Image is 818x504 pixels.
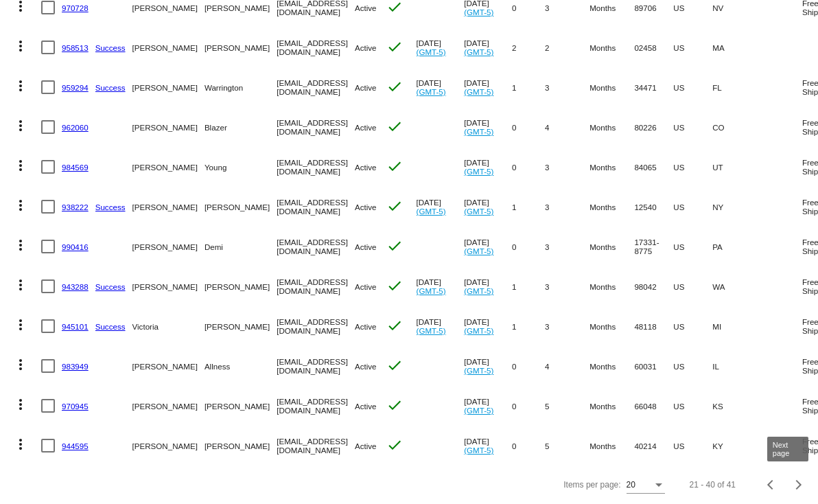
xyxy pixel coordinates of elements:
[355,402,377,411] span: Active
[589,187,634,227] mat-cell: Months
[464,326,493,335] a: (GMT-5)
[277,306,355,346] mat-cell: [EMAIL_ADDRESS][DOMAIN_NAME]
[464,47,493,56] a: (GMT-5)
[355,83,377,92] span: Active
[417,87,446,96] a: (GMT-5)
[464,167,493,176] a: (GMT-5)
[589,266,634,306] mat-cell: Months
[277,107,355,147] mat-cell: [EMAIL_ADDRESS][DOMAIN_NAME]
[634,27,673,67] mat-cell: 02458
[464,266,512,306] mat-cell: [DATE]
[62,282,89,291] a: 943288
[277,346,355,386] mat-cell: [EMAIL_ADDRESS][DOMAIN_NAME]
[204,306,277,346] mat-cell: [PERSON_NAME]
[277,386,355,426] mat-cell: [EMAIL_ADDRESS][DOMAIN_NAME]
[634,386,673,426] mat-cell: 66048
[589,67,634,107] mat-cell: Months
[204,27,277,67] mat-cell: [PERSON_NAME]
[634,346,673,386] mat-cell: 60031
[204,266,277,306] mat-cell: [PERSON_NAME]
[673,346,712,386] mat-cell: US
[132,67,204,107] mat-cell: [PERSON_NAME]
[589,227,634,266] mat-cell: Months
[673,386,712,426] mat-cell: US
[12,78,29,94] mat-icon: more_vert
[464,366,493,375] a: (GMT-5)
[355,282,377,291] span: Active
[464,426,512,466] mat-cell: [DATE]
[758,471,785,499] button: Previous page
[634,266,673,306] mat-cell: 98042
[62,43,89,52] a: 958513
[545,346,589,386] mat-cell: 4
[417,67,465,107] mat-cell: [DATE]
[204,107,277,147] mat-cell: Blazer
[204,187,277,227] mat-cell: [PERSON_NAME]
[673,426,712,466] mat-cell: US
[12,197,29,214] mat-icon: more_vert
[62,163,89,172] a: 984569
[386,118,403,135] mat-icon: check
[545,227,589,266] mat-cell: 3
[545,187,589,227] mat-cell: 3
[12,356,29,373] mat-icon: more_vert
[417,326,446,335] a: (GMT-5)
[132,306,204,346] mat-cell: Victoria
[464,386,512,426] mat-cell: [DATE]
[95,83,126,92] a: Success
[464,446,493,455] a: (GMT-5)
[545,386,589,426] mat-cell: 5
[512,107,545,147] mat-cell: 0
[634,187,673,227] mat-cell: 12540
[204,227,277,266] mat-cell: Demi
[512,346,545,386] mat-cell: 0
[386,38,403,55] mat-icon: check
[712,426,802,466] mat-cell: KY
[634,67,673,107] mat-cell: 34471
[12,317,29,333] mat-icon: more_vert
[512,266,545,306] mat-cell: 1
[673,227,712,266] mat-cell: US
[204,386,277,426] mat-cell: [PERSON_NAME]
[355,3,377,12] span: Active
[512,67,545,107] mat-cell: 1
[589,426,634,466] mat-cell: Months
[12,117,29,134] mat-icon: more_vert
[712,187,802,227] mat-cell: NY
[95,322,126,331] a: Success
[589,346,634,386] mat-cell: Months
[464,67,512,107] mat-cell: [DATE]
[386,238,403,254] mat-icon: check
[464,346,512,386] mat-cell: [DATE]
[62,3,89,12] a: 970728
[62,83,89,92] a: 959294
[132,426,204,466] mat-cell: [PERSON_NAME]
[712,107,802,147] mat-cell: CO
[132,227,204,266] mat-cell: [PERSON_NAME]
[417,187,465,227] mat-cell: [DATE]
[673,187,712,227] mat-cell: US
[673,306,712,346] mat-cell: US
[627,481,665,490] mat-select: Items per page:
[634,107,673,147] mat-cell: 80226
[464,306,512,346] mat-cell: [DATE]
[512,426,545,466] mat-cell: 0
[634,426,673,466] mat-cell: 40214
[464,227,512,266] mat-cell: [DATE]
[355,242,377,251] span: Active
[712,386,802,426] mat-cell: KS
[512,306,545,346] mat-cell: 1
[386,357,403,374] mat-icon: check
[690,480,736,490] div: 21 - 40 of 41
[464,27,512,67] mat-cell: [DATE]
[12,38,29,54] mat-icon: more_vert
[712,266,802,306] mat-cell: WA
[464,87,493,96] a: (GMT-5)
[62,402,89,411] a: 970945
[785,471,813,499] button: Next page
[512,227,545,266] mat-cell: 0
[417,306,465,346] mat-cell: [DATE]
[545,266,589,306] mat-cell: 3
[355,442,377,450] span: Active
[62,442,89,450] a: 944595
